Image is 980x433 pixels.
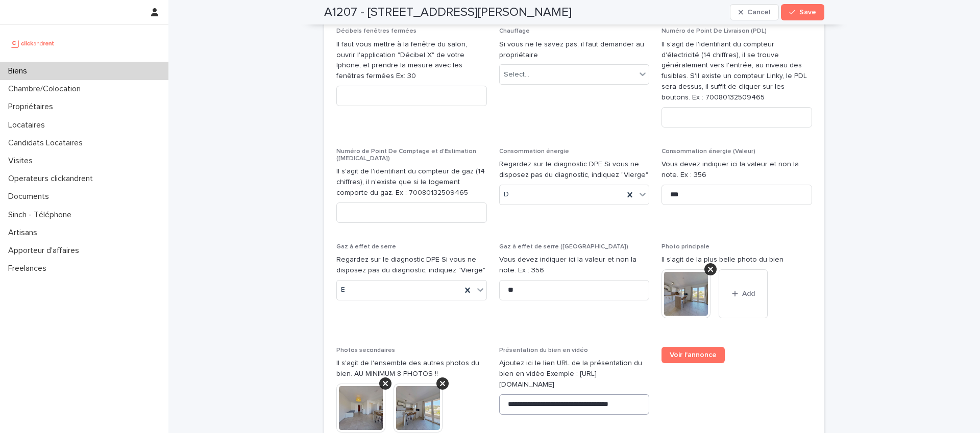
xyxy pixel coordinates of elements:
p: Regardez sur le diagnostic DPE Si vous ne disposez pas du diagnostic, indiquez "Vierge" [336,254,487,276]
span: Photos secondaires [336,347,395,353]
div: Select... [504,69,529,80]
span: Photo principale [661,244,709,250]
h2: A1207 - [STREET_ADDRESS][PERSON_NAME] [324,5,572,20]
p: Propriétaires [4,102,61,112]
p: Candidats Locataires [4,138,91,148]
button: Cancel [730,4,779,20]
span: Consommation énergie [499,148,569,155]
p: Regardez sur le diagnostic DPE Si vous ne disposez pas du diagnostic, indiquez "Vierge" [499,159,650,181]
p: Il s'agit de l'ensemble des autres photos du bien. AU MINIMUM 8 PHOTOS !! [336,358,487,379]
span: Numéro de Point De Livraison (PDL) [661,28,767,34]
a: Voir l'annonce [661,347,725,363]
span: Cancel [747,9,770,16]
p: Freelances [4,264,55,273]
p: Il faut vous mettre à la fenêtre du salon, ouvrir l'application "Décibel X" de votre Iphone, et p... [336,39,487,82]
span: Voir l'annonce [670,351,717,359]
span: Gaz à effet de serre [336,244,396,250]
p: Vous devez indiquer ici la valeur et non la note. Ex : 356 [661,159,812,181]
p: Apporteur d'affaires [4,246,87,256]
span: Chauffage [499,28,530,34]
span: Présentation du bien en vidéo [499,347,588,353]
p: Chambre/Colocation [4,84,89,94]
p: Il s'agit de la plus belle photo du bien [661,254,812,265]
span: D [504,189,509,200]
img: UCB0brd3T0yccxBKYDjQ [8,33,58,54]
span: Numéro de Point De Comptage et d'Estimation ([MEDICAL_DATA]) [336,148,476,162]
p: Si vous ne le savez pas, il faut demander au propriétaire [499,39,650,61]
p: Locataires [4,120,53,130]
span: Consommation énergie (Valeur) [661,148,755,155]
p: Documents [4,192,57,201]
p: Il s'agit de l'identifiant du compteur d'électricité (14 chiffres), il se trouve généralement ver... [661,39,812,103]
span: Add [742,290,755,297]
p: Visites [4,156,41,166]
p: Biens [4,66,35,76]
p: Operateurs clickandrent [4,174,101,184]
p: Vous devez indiquer ici la valeur et non la note. Ex : 356 [499,254,650,276]
span: Décibels fenêtres fermées [336,28,416,34]
button: Save [781,4,824,20]
button: Add [719,269,768,318]
span: E [341,285,345,295]
p: Ajoutez ici le lien URL de la présentation du bien en vidéo Exemple : [URL][DOMAIN_NAME] [499,358,650,390]
p: Sinch - Téléphone [4,210,80,220]
span: Gaz à effet de serre ([GEOGRAPHIC_DATA]) [499,244,628,250]
p: Artisans [4,228,45,238]
span: Save [799,9,816,16]
p: Il s'agit de l'identifiant du compteur de gaz (14 chiffres), il n'existe que si le logement compo... [336,166,487,198]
